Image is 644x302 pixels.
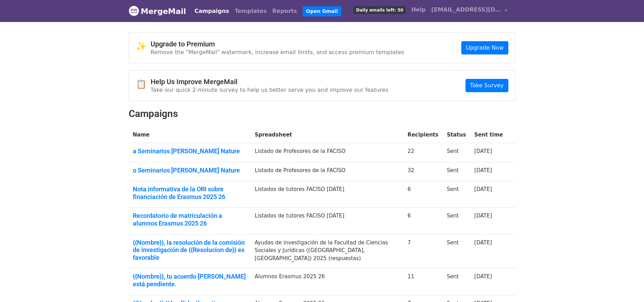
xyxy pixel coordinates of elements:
[151,86,388,94] p: Take our quick 2-minute survey to help us better serve you and improve our features
[442,127,470,143] th: Status
[474,167,492,174] a: [DATE]
[151,78,388,86] h4: Help Us Improve MergeMail
[133,212,247,227] a: Recordatorio de matriculación a alumnos Erasmus 2025 26
[133,239,247,262] a: {{Nombre}}, la resolución de la comisión de investigación de {{Resolucion de}} es favorable
[351,3,408,17] a: Daily emails left: 50
[133,167,247,174] a: o Seminarios [PERSON_NAME] Nature
[474,240,492,246] a: [DATE]
[250,208,403,234] td: Listados de tutores FACISO [DATE]
[403,181,443,208] td: 6
[250,234,403,268] td: Ayudas de investigación de la Facultad de Ciencias Sociales y Jurídicas ([GEOGRAPHIC_DATA], [GEOG...
[151,49,404,56] p: Remove the "MergeMail" watermark, increase email limits, and access premium templates
[474,213,492,219] a: [DATE]
[474,148,492,154] a: [DATE]
[232,4,270,18] a: Templates
[403,268,443,295] td: 11
[403,208,443,234] td: 6
[442,234,470,268] td: Sent
[129,6,139,16] img: MergeMail logo
[354,6,406,14] span: Daily emails left: 50
[250,181,403,208] td: Listados de tutores FACISO [DATE]
[474,186,492,192] a: [DATE]
[442,162,470,181] td: Sent
[442,268,470,295] td: Sent
[470,127,507,143] th: Sent time
[409,3,429,17] a: Help
[429,3,510,19] a: [EMAIL_ADDRESS][DOMAIN_NAME]
[403,162,443,181] td: 32
[303,6,341,16] a: Open Gmail
[129,127,251,143] th: Name
[133,185,247,200] a: Nota informativa de la ORI sobre financiación de Erasmus 2025 26
[136,79,151,89] span: 📋
[442,143,470,162] td: Sent
[403,143,443,162] td: 22
[136,42,151,52] span: ✨
[442,181,470,208] td: Sent
[250,268,403,295] td: Alumnos Erasmus 2025 26
[270,4,300,18] a: Reports
[151,40,404,48] h4: Upgrade to Premium
[403,234,443,268] td: 7
[129,108,516,120] h2: Campaigns
[442,208,470,234] td: Sent
[461,41,508,54] a: Upgrade Now
[465,79,508,92] a: Take Survey
[250,143,403,162] td: Listado de Profesores de la FACISO
[474,273,492,280] a: [DATE]
[250,127,403,143] th: Spreadsheet
[403,127,443,143] th: Recipients
[129,4,186,19] a: MergeMail
[250,162,403,181] td: Listado de Profesores de la FACISO
[133,273,247,288] a: {{Nombre}}, tu acuerdo [PERSON_NAME] está pendiente.
[431,6,501,14] span: [EMAIL_ADDRESS][DOMAIN_NAME]
[133,147,247,155] a: a Seminarios [PERSON_NAME] Nature
[192,4,232,18] a: Campaigns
